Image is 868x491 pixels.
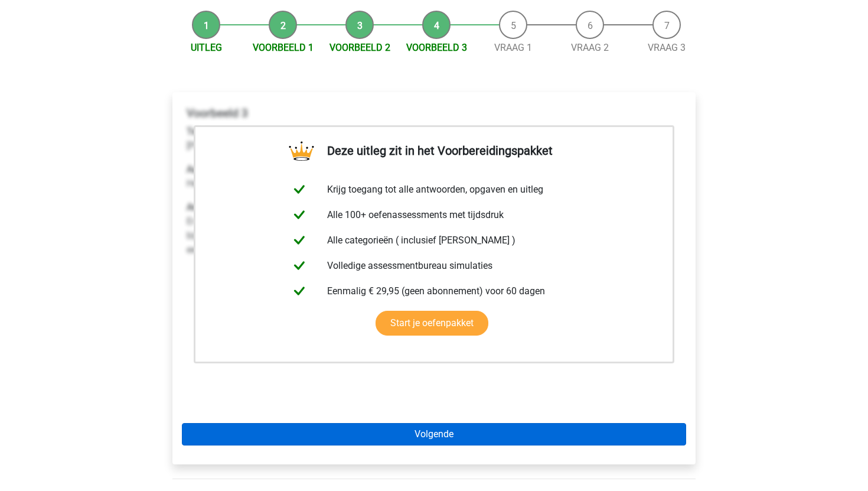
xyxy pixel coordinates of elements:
[187,126,209,137] b: Tekst
[329,42,390,53] a: Voorbeeld 2
[191,42,222,53] a: Uitleg
[187,201,227,213] b: Antwoord
[406,42,467,53] a: Voorbeeld 3
[494,42,532,53] a: Vraag 1
[187,200,681,257] p: Er hoeft niet te worden aangenomen dat chips de voornaamste reden is dat [PERSON_NAME] niet afval...
[187,164,227,175] b: Aanname
[187,162,681,191] p: Het eten van chips is de voornaamste reden dat [PERSON_NAME] op dit moment niet afvalt.
[253,42,314,53] a: Voorbeeld 1
[376,311,488,336] a: Start je oefenpakket
[571,42,609,53] a: Vraag 2
[187,106,248,120] b: Voorbeeld 3
[182,423,686,446] a: Volgende
[187,125,681,153] p: [PERSON_NAME] zou minder chips moeten eten om af te vallen voor de fietswedstrijd over twee maanden.
[648,42,686,53] a: Vraag 3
